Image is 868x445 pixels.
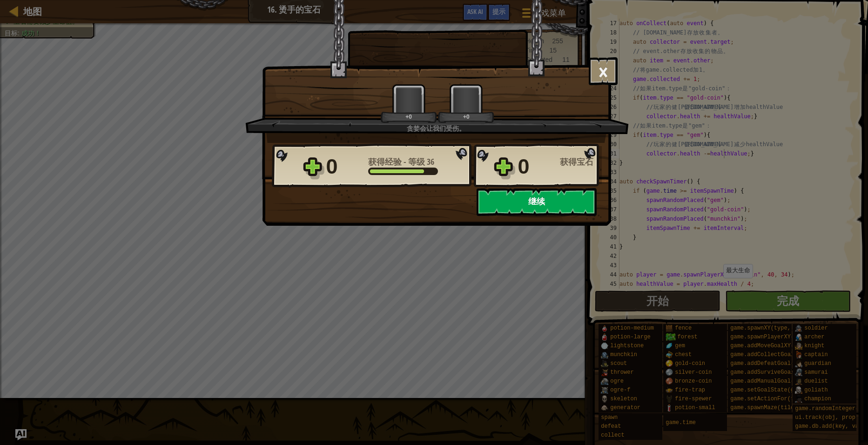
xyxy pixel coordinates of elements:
span: 36 [427,156,434,168]
div: 获得宝石 [560,158,602,166]
button: × [589,57,618,85]
div: 贪婪会让我们受伤。 [289,124,583,133]
div: - [368,158,434,166]
button: 继续 [477,188,597,216]
span: 等级 [406,156,427,168]
div: 0 [518,152,554,182]
div: +0 [440,113,492,120]
div: +0 [383,113,435,120]
div: 0 [326,152,363,182]
span: 获得经验 [368,156,404,168]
